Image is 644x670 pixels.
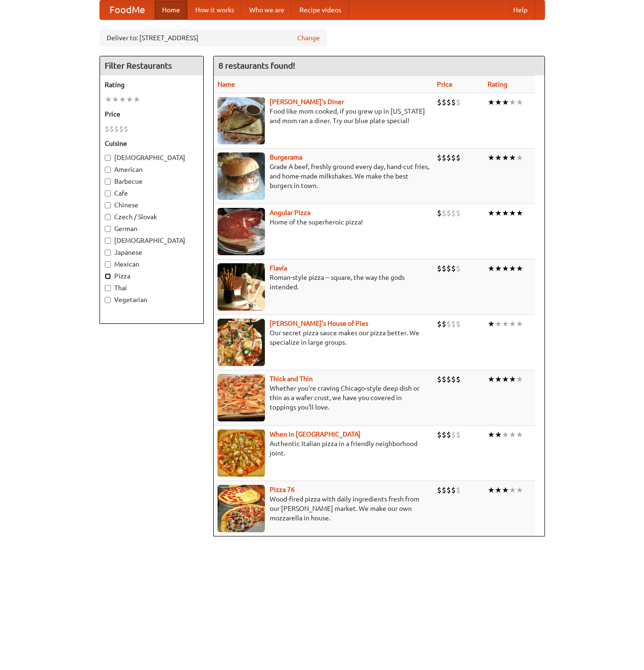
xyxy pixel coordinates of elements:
[509,319,516,329] li: ★
[105,248,199,257] label: Japanese
[105,188,199,198] label: Cafe
[446,263,451,274] li: $
[451,97,456,107] li: $
[509,97,516,107] li: ★
[509,485,516,495] li: ★
[119,124,124,134] li: $
[502,97,509,107] li: ★
[495,319,502,329] li: ★
[105,224,199,233] label: German
[437,429,442,440] li: $
[456,152,461,163] li: $
[218,152,265,200] img: burgerama.jpg
[218,439,430,458] p: Authentic Italian pizza in a friendly neighborhood joint.
[516,319,523,329] li: ★
[437,319,442,329] li: $
[446,374,451,384] li: $
[218,384,430,412] p: Whether you're craving Chicago-style deep dish or thin as a wafer crust, we have you covered in t...
[495,485,502,495] li: ★
[446,152,451,163] li: $
[100,56,203,75] h4: Filter Restaurants
[488,374,495,384] li: ★
[112,94,119,105] li: ★
[456,319,461,329] li: $
[456,208,461,218] li: $
[509,374,516,384] li: ★
[218,494,430,523] p: Wood-fired pizza with daily ingredients fresh from our [PERSON_NAME] market. We make our own mozz...
[188,0,242,19] a: How it works
[270,98,344,106] a: [PERSON_NAME]'s Diner
[105,202,111,208] input: Chinese
[126,94,133,105] li: ★
[495,263,502,274] li: ★
[105,283,199,293] label: Thai
[105,285,111,291] input: Thai
[488,97,495,107] li: ★
[105,236,199,245] label: [DEMOGRAPHIC_DATA]
[442,263,446,274] li: $
[154,0,188,19] a: Home
[495,429,502,440] li: ★
[270,264,287,272] a: Flavia
[105,250,111,256] input: Japanese
[105,153,199,162] label: [DEMOGRAPHIC_DATA]
[509,208,516,218] li: ★
[488,152,495,163] li: ★
[109,124,114,134] li: $
[502,263,509,274] li: ★
[509,263,516,274] li: ★
[105,212,199,222] label: Czech / Slovak
[446,429,451,440] li: $
[270,153,302,161] b: Burgerama
[270,320,368,327] b: [PERSON_NAME]'s House of Pies
[105,190,111,197] input: Cafe
[451,208,456,218] li: $
[218,217,430,227] p: Home of the superheroic pizza!
[218,429,265,477] img: wheninrome.jpg
[105,297,111,303] input: Vegetarian
[516,429,523,440] li: ★
[105,273,111,279] input: Pizza
[105,94,112,105] li: ★
[451,374,456,384] li: $
[270,375,313,383] a: Thick and Thin
[502,319,509,329] li: ★
[292,0,349,19] a: Recipe videos
[105,155,111,161] input: [DEMOGRAPHIC_DATA]
[451,429,456,440] li: $
[516,208,523,218] li: ★
[442,152,446,163] li: $
[105,226,111,232] input: German
[437,485,442,495] li: $
[218,61,295,70] ng-pluralize: 8 restaurants found!
[495,97,502,107] li: ★
[442,319,446,329] li: $
[119,94,126,105] li: ★
[105,271,199,281] label: Pizza
[516,485,523,495] li: ★
[442,208,446,218] li: $
[495,374,502,384] li: ★
[437,97,442,107] li: $
[456,374,461,384] li: $
[218,97,265,144] img: sallys.jpg
[516,97,523,107] li: ★
[437,263,442,274] li: $
[100,29,327,46] div: Deliver to: [STREET_ADDRESS]
[502,374,509,384] li: ★
[446,319,451,329] li: $
[437,80,453,88] a: Price
[488,208,495,218] li: ★
[218,162,430,190] p: Grade A beef, freshly ground every day, hand-cut fries, and home-made milkshakes. We make the bes...
[270,486,295,493] a: Pizza 76
[105,80,199,89] h5: Rating
[488,319,495,329] li: ★
[218,80,235,88] a: Name
[218,107,430,125] p: Food like mom cooked, if you grew up in [US_STATE] and mom ran a diner. Try our blue plate special!
[451,152,456,163] li: $
[495,152,502,163] li: ★
[114,124,119,134] li: $
[270,209,310,216] a: Angular Pizza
